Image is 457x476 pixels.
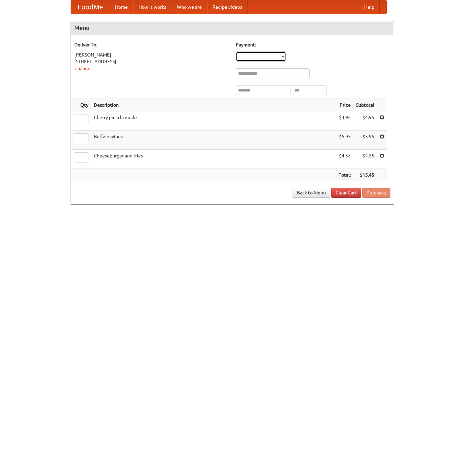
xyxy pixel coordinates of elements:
[74,51,229,58] div: [PERSON_NAME]
[336,169,353,181] th: Total:
[172,0,207,14] a: Who we are
[353,111,377,131] td: $4.95
[336,111,353,131] td: $4.95
[353,169,377,181] th: $15.45
[331,188,361,198] a: Clear Cart
[359,0,380,14] a: Help
[336,150,353,169] td: $4.55
[336,99,353,111] th: Price
[91,131,336,150] td: Buffalo wings
[293,188,330,198] a: Back to Menu
[91,99,336,111] th: Description
[71,99,91,111] th: Qty
[236,41,390,48] h5: Payment:
[74,58,229,65] div: [STREET_ADDRESS]
[362,188,390,198] button: Purchase
[74,41,229,48] h5: Deliver To:
[133,0,172,14] a: How it works
[207,0,247,14] a: Recipe videos
[353,99,377,111] th: Subtotal
[91,111,336,131] td: Cherry pie a la mode
[353,131,377,150] td: $5.95
[74,66,90,71] a: Change
[336,131,353,150] td: $5.95
[353,150,377,169] td: $4.55
[71,21,394,35] h4: Menu
[110,0,133,14] a: Home
[71,0,110,14] a: FoodMe
[91,150,336,169] td: Cheeseburger and fries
